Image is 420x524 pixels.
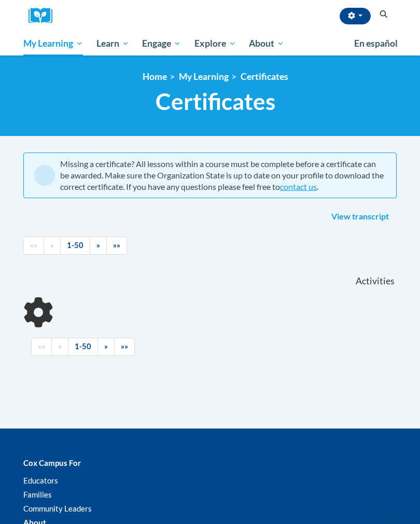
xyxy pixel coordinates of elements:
[60,158,386,192] div: Missing a certificate? All lessons within a course must be complete before a certificate can be a...
[356,275,395,287] span: Activities
[90,32,136,56] a: Learn
[23,476,58,485] a: Educators
[135,32,188,56] a: Engage
[38,342,45,351] span: ««
[241,71,288,82] a: Certificates
[96,37,129,50] span: Learn
[44,237,61,255] a: Previous
[188,32,243,56] a: Explore
[179,71,229,82] a: My Learning
[379,482,412,516] iframe: Button to launch messaging window
[16,32,404,56] div: Main menu
[340,8,371,24] button: Account Settings
[60,237,90,255] a: 1-50
[249,37,284,50] span: About
[23,237,44,255] a: Begining
[354,38,398,49] span: En español
[23,458,81,467] b: Cox Campus For
[113,241,120,250] span: »»
[29,8,60,24] a: Cox Campus
[31,338,52,356] a: Begining
[243,32,291,56] a: About
[106,237,127,255] a: End
[347,33,404,54] a: En español
[23,37,83,50] span: My Learning
[51,338,68,356] a: Previous
[97,338,115,356] a: Next
[143,71,167,82] a: Home
[142,37,181,50] span: Engage
[324,209,397,225] a: View transcript
[30,241,37,250] span: ««
[29,8,60,24] img: Logo brand
[121,342,128,351] span: »»
[90,237,107,255] a: Next
[23,504,92,513] a: Community Leaders
[280,182,317,191] a: contact us
[23,490,52,499] a: Families
[114,338,135,356] a: End
[376,8,391,21] button: Search
[96,241,100,250] span: »
[58,342,62,351] span: «
[156,88,275,115] span: Certificates
[104,342,108,351] span: »
[50,241,54,250] span: «
[17,32,90,56] a: My Learning
[194,37,236,50] span: Explore
[68,338,98,356] a: 1-50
